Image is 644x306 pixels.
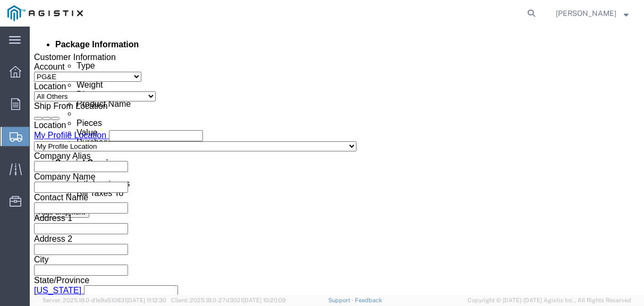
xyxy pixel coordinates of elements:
[30,27,644,295] iframe: FS Legacy Container
[355,297,382,303] a: Feedback
[126,297,166,303] span: [DATE] 11:12:30
[7,5,83,21] img: logo
[555,7,629,20] button: [PERSON_NAME]
[243,297,286,303] span: [DATE] 10:20:09
[468,296,631,305] span: Copyright © [DATE]-[DATE] Agistix Inc., All Rights Reserved
[556,7,616,19] span: Liltarrell Williams
[328,297,355,303] a: Support
[43,297,166,303] span: Server: 2025.18.0-d1e9a510831
[171,297,286,303] span: Client: 2025.18.0-27d3021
